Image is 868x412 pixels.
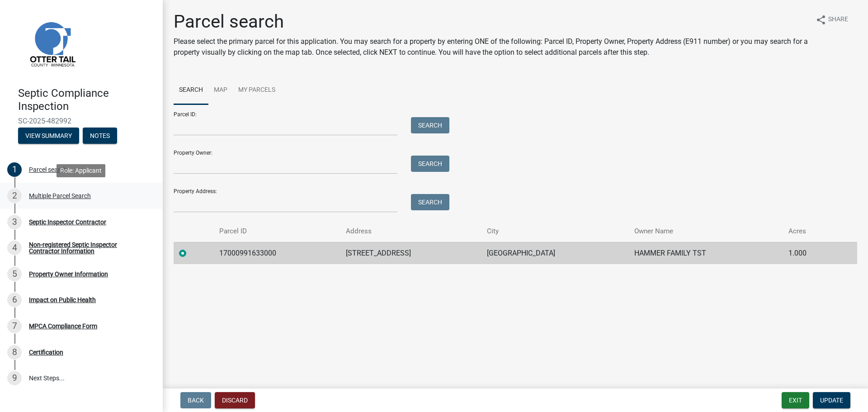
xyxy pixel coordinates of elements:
div: Property Owner Information [29,271,108,277]
img: Otter Tail County, Minnesota [18,9,86,77]
div: 4 [7,241,22,255]
div: 1 [7,162,22,177]
td: HAMMER FAMILY TST [629,242,783,264]
button: Search [411,156,449,172]
span: Update [820,397,843,404]
button: shareShare [808,11,855,28]
a: Search [174,76,208,105]
div: 7 [7,319,22,333]
th: Address [340,221,482,242]
h1: Parcel search [174,11,808,33]
a: Map [208,76,233,105]
i: share [816,14,826,25]
td: 1.000 [783,242,837,264]
div: Parcel search [29,166,67,173]
span: SC-2025-482992 [18,117,145,125]
button: Back [180,392,211,408]
div: 9 [7,371,22,385]
div: MPCA Compliance Form [29,323,97,329]
div: 2 [7,189,22,203]
td: [GEOGRAPHIC_DATA] [481,242,629,264]
button: View Summary [18,128,79,144]
div: Multiple Parcel Search [29,193,91,199]
button: Update [813,392,850,408]
div: Non-registered Septic Inspector Contractor Information [29,242,148,254]
th: Parcel ID [214,221,340,242]
wm-modal-confirm: Summary [18,133,79,140]
button: Discard [215,392,255,408]
th: Acres [783,221,837,242]
button: Search [411,117,449,133]
button: Search [411,194,449,210]
div: 3 [7,215,22,229]
wm-modal-confirm: Notes [83,133,117,140]
button: Exit [782,392,809,408]
td: 17000991633000 [214,242,340,264]
a: My Parcels [233,76,281,105]
h4: Septic Compliance Inspection [18,87,156,113]
div: Certification [29,349,63,355]
div: Impact on Public Health [29,297,96,303]
div: Septic Inspector Contractor [29,219,106,225]
span: Back [188,397,204,404]
td: [STREET_ADDRESS] [340,242,482,264]
th: Owner Name [629,221,783,242]
span: Share [828,14,848,25]
div: 8 [7,345,22,360]
p: Please select the primary parcel for this application. You may search for a property by entering ... [174,36,808,58]
div: Role: Applicant [57,164,105,177]
button: Notes [83,128,117,144]
div: 5 [7,267,22,281]
th: City [481,221,629,242]
div: 6 [7,293,22,307]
